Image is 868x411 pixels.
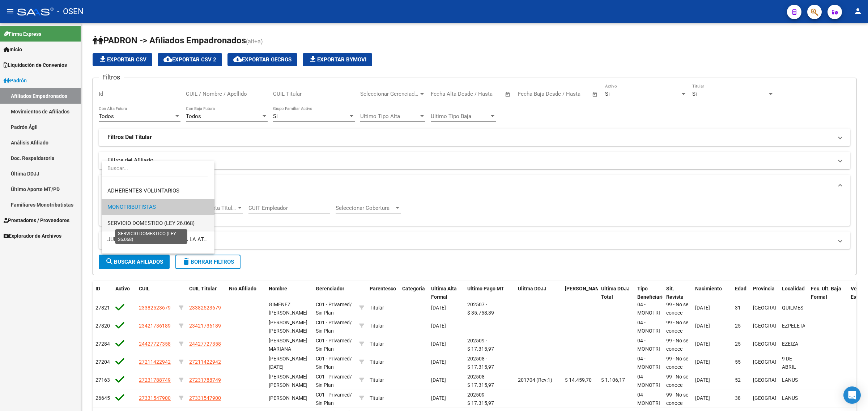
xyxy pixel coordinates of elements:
span: JUBILADOS DEL REGISTRO PARA LA ATENCION DE [DEMOGRAPHIC_DATA] [107,236,290,243]
span: SERVICIO DOMESTICO (LEY 26.068) [107,220,195,226]
div: Open Intercom Messenger [843,386,861,404]
span: MONOTRIBUTISTAS [107,204,156,210]
span: MONOTR. SOCIALES [107,252,158,259]
span: ADHERENTES VOLUNTARIOS [107,187,179,194]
